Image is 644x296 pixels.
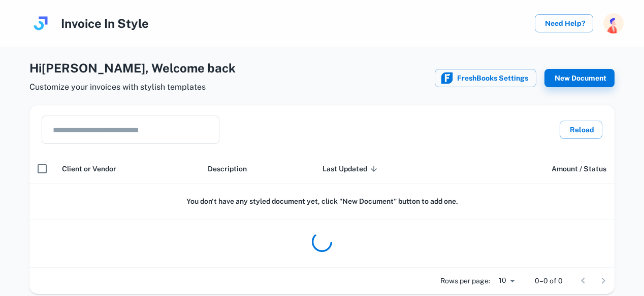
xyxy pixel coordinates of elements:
h6: You don't have any styled document yet, click "New Document" button to add one. [38,196,606,207]
span: Last Updated [323,163,380,175]
button: New Document [544,69,615,87]
span: Client or Vendor [62,163,116,175]
img: photoURL [603,13,624,33]
button: FreshBooks iconFreshBooks Settings [435,69,536,87]
h4: Hi [PERSON_NAME] , Welcome back [29,59,236,77]
h4: Invoice In Style [61,14,149,32]
label: Need Help? [535,14,593,32]
img: logo.svg [30,13,51,33]
img: FreshBooks icon [441,72,453,84]
button: Reload [560,121,602,139]
span: Description [208,163,247,175]
span: Amount / Status [552,163,606,175]
p: Rows per page: [440,275,490,286]
p: 0–0 of 0 [535,275,563,286]
div: scrollable content [29,154,615,268]
div: 10 [494,273,519,288]
span: Customize your invoices with stylish templates [29,81,236,93]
